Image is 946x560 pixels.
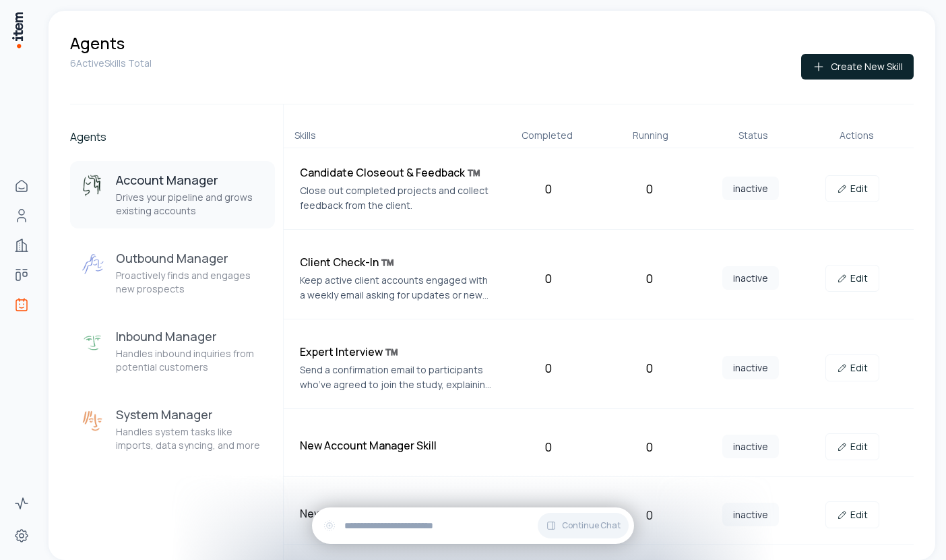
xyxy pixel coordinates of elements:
h4: New Account Manager Skill [300,505,492,522]
span: Continue Chat [562,520,621,531]
img: Inbound Manager [81,331,105,355]
button: Outbound ManagerOutbound ManagerProactively finds and engages new prospects [70,239,275,307]
a: Companies [8,232,35,259]
div: Status [707,129,800,142]
div: Running [604,129,696,142]
div: 0 [604,437,695,456]
p: Keep active client accounts engaged with a weekly email asking for updates or new needs. [300,273,492,303]
span: inactive [722,177,779,200]
h3: Account Manager [116,172,264,188]
button: Continue Chat [538,513,629,538]
div: Actions [811,129,903,142]
a: Home [8,173,35,199]
div: 0 [503,505,594,524]
h3: Outbound Manager [116,250,264,266]
span: inactive [722,266,779,290]
h4: Candidate Closeout & Feedback ™️ [300,164,492,181]
div: 0 [503,269,594,288]
div: 0 [604,269,695,288]
span: inactive [722,503,779,526]
a: Agents [8,291,35,318]
a: Edit [825,175,879,202]
a: Activity [8,490,35,517]
button: Inbound ManagerInbound ManagerHandles inbound inquiries from potential customers [70,317,275,385]
div: 0 [503,179,594,198]
button: Account ManagerAccount ManagerDrives your pipeline and grows existing accounts [70,161,275,228]
a: Deals [8,261,35,288]
p: Close out completed projects and collect feedback from the client. [300,183,492,213]
p: Send a confirmation email to participants who’ve agreed to join the study, explaining next steps ... [300,363,492,392]
a: People [8,202,35,229]
img: Account Manager [81,175,105,199]
div: Completed [501,129,593,142]
h1: Agents [70,32,125,54]
span: inactive [722,435,779,458]
h4: New Account Manager Skill [300,437,492,454]
p: Drives your pipeline and grows existing accounts [116,191,264,218]
h3: Inbound Manager [116,328,264,344]
a: Edit [825,501,879,528]
img: System Manager [81,409,105,433]
div: Continue Chat [312,507,634,544]
a: Settings [8,522,35,549]
div: 0 [604,505,695,524]
p: 6 Active Skills Total [70,57,152,70]
button: Create New Skill [801,54,914,80]
button: System ManagerSystem ManagerHandles system tasks like imports, data syncing, and more [70,396,275,463]
div: 0 [604,179,695,198]
div: 0 [604,359,695,377]
span: inactive [722,356,779,379]
a: Edit [825,433,879,460]
h2: Agents [70,129,275,145]
a: Edit [825,354,879,381]
h3: System Manager [116,406,264,423]
h4: Client Check-In ™️ [300,254,492,270]
div: 0 [503,359,594,377]
a: Edit [825,265,879,292]
img: Outbound Manager [81,253,105,277]
div: Skills [294,129,490,142]
p: Proactively finds and engages new prospects [116,269,264,296]
img: Item Brain Logo [11,11,24,49]
div: 0 [503,437,594,456]
p: Handles inbound inquiries from potential customers [116,347,264,374]
h4: Expert Interview ™️ [300,344,492,360]
p: Handles system tasks like imports, data syncing, and more [116,425,264,452]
